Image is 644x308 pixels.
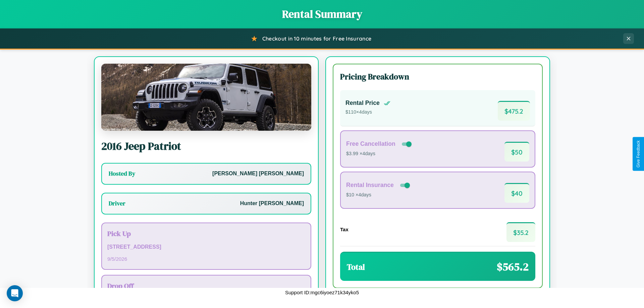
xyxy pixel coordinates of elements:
div: Open Intercom Messenger [7,285,23,301]
h4: Rental Insurance [346,182,394,189]
p: [STREET_ADDRESS] [107,242,305,252]
h3: Drop Off [107,281,305,291]
h3: Pricing Breakdown [340,71,535,82]
h1: Rental Summary [7,7,637,21]
span: $ 40 [504,183,529,203]
h3: Pick Up [107,229,305,238]
span: Checkout in 10 minutes for Free Insurance [262,35,371,42]
span: $ 565.2 [497,259,529,274]
p: $10 × 4 days [346,191,411,199]
h4: Free Cancellation [346,140,395,147]
p: $3.99 × 4 days [346,149,413,158]
p: Hunter [PERSON_NAME] [240,199,304,208]
span: $ 475.2 [498,101,530,121]
h2: 2016 Jeep Patriot [101,139,311,153]
p: 9 / 5 / 2026 [107,254,305,263]
h4: Rental Price [345,100,380,107]
img: Jeep Patriot [101,64,311,131]
h3: Total [347,261,365,272]
h3: Driver [109,199,125,207]
h3: Hosted By [109,170,135,178]
h4: Tax [340,227,348,232]
p: $ 110 × 4 days [345,108,390,117]
div: Give Feedback [636,140,641,168]
span: $ 50 [504,142,529,162]
span: $ 35.2 [506,222,535,242]
p: [PERSON_NAME] [PERSON_NAME] [212,169,304,179]
p: Support ID: mgc6iyoez71k34yko5 [285,288,359,297]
